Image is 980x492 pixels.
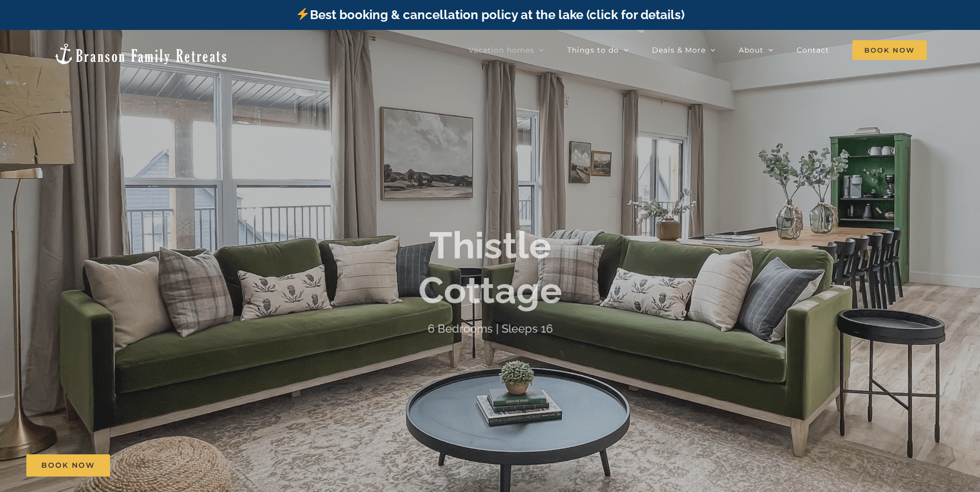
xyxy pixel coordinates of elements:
[469,40,927,60] nav: Main Menu
[797,40,829,60] a: Contact
[469,46,534,54] span: Vacation homes
[852,40,927,60] span: Book Now
[567,40,629,60] a: Things to do
[41,461,95,470] span: Book Now
[418,223,562,311] b: Thistle Cottage
[739,46,764,54] span: About
[739,40,773,60] a: About
[297,8,309,20] img: ⚡️
[652,40,715,60] a: Deals & More
[428,322,553,335] h4: 6 Bedrooms | Sleeps 16
[652,46,706,54] span: Deals & More
[26,454,110,477] a: Book Now
[797,46,829,54] span: Contact
[469,40,544,60] a: Vacation homes
[53,42,228,65] img: Branson Family Retreats Logo
[295,7,684,22] a: Best booking & cancellation policy at the lake (click for details)
[567,46,619,54] span: Things to do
